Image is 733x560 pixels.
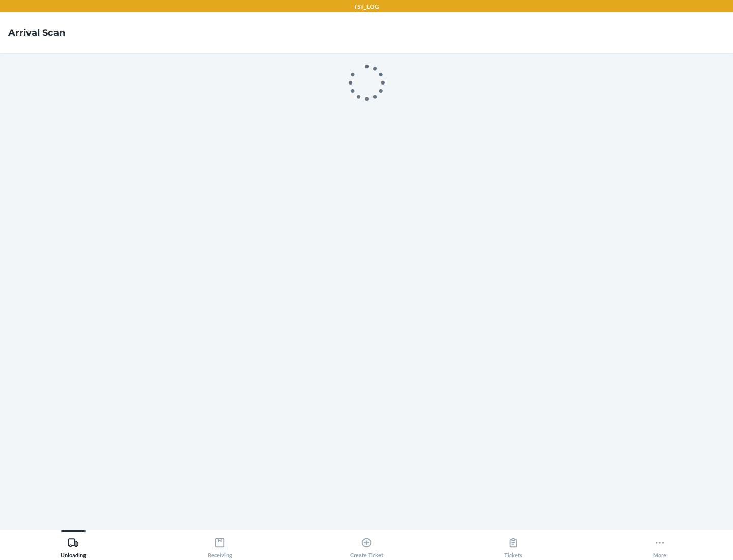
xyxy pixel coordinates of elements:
button: Receiving [147,530,293,558]
p: TST_LOG [354,2,379,11]
div: Receiving [208,533,232,558]
button: Create Ticket [293,530,440,558]
div: Tickets [504,533,522,558]
button: Tickets [440,530,586,558]
div: Create Ticket [350,533,383,558]
button: More [586,530,733,558]
h4: Arrival Scan [8,26,65,39]
div: More [653,533,666,558]
div: Unloading [61,533,86,558]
